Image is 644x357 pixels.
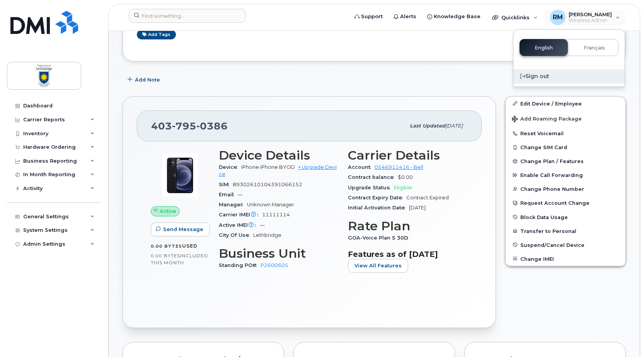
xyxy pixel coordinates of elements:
span: Lethbridge [253,232,281,238]
button: Add Roaming Package [506,110,625,126]
span: Account [348,164,375,170]
span: 0386 [196,120,228,132]
h3: Device Details [219,148,339,162]
span: Send Message [163,226,203,233]
span: Upgrade Status [348,185,394,190]
button: Send Message [151,223,210,236]
span: Add Roaming Package [512,116,582,123]
button: Request Account Change [506,196,625,210]
span: Device [219,164,241,170]
a: 0546911416 - Bell [375,164,423,170]
span: Alerts [400,13,416,20]
span: — [260,222,265,228]
a: Support [349,9,388,24]
span: [PERSON_NAME] [569,11,612,17]
span: used [182,243,198,249]
span: City Of Use [219,232,253,238]
span: Support [361,13,383,20]
button: Block Data Usage [506,210,625,224]
div: Rick Marczuk [545,10,625,25]
span: $0.00 [398,174,413,180]
span: View All Features [354,262,402,269]
span: Quicklinks [501,14,530,20]
span: Unknown Manager [247,202,294,207]
span: Standing PO# [219,262,261,268]
span: Eligible [394,185,412,190]
span: Last updated [410,123,445,129]
span: Contract Expiry Date [348,195,406,201]
span: Contract balance [348,174,398,180]
h3: Rate Plan [348,219,468,233]
span: Carrier IMEI [219,212,262,218]
a: Alerts [388,9,422,24]
span: Active [160,207,176,215]
span: Change Plan / Features [520,158,584,164]
span: 89302610104391066152 [233,182,302,187]
a: Knowledge Base [422,9,486,24]
span: 403 [151,120,228,132]
button: Change Plan / Features [506,154,625,168]
span: GOA-Voice Plan 5 30D [348,235,412,241]
span: SIM [219,182,233,187]
button: View All Features [348,259,408,273]
span: 795 [172,120,196,132]
button: Change IMEI [506,252,625,266]
a: Add tags [137,30,176,39]
div: Sign out [513,69,625,83]
img: image20231002-3703462-15mqxqi.jpeg [157,152,203,199]
span: Manager [219,202,247,207]
button: Change SIM Card [506,140,625,154]
span: Contract Expired [406,195,449,201]
span: 0.00 Bytes [151,243,182,249]
button: Add Note [123,73,167,87]
h3: Business Unit [219,246,339,260]
span: RM [553,13,563,22]
span: Initial Activation Date [348,205,409,211]
a: Edit Device / Employee [506,97,625,110]
span: Français [584,45,605,51]
span: 0.00 Bytes [151,253,180,258]
button: Change Phone Number [506,182,625,196]
span: 11111114 [262,212,290,218]
h3: Carrier Details [348,148,468,162]
button: Transfer to Personal [506,224,625,238]
span: [DATE] [409,205,426,211]
span: Add Note [135,76,160,83]
span: Active IMEI [219,222,260,228]
span: Email [219,192,238,197]
button: Enable Call Forwarding [506,168,625,182]
span: Suspend/Cancel Device [520,242,584,248]
button: Reset Voicemail [506,126,625,140]
span: iPhone iPhone BYOD [241,164,295,170]
span: Enable Call Forwarding [520,172,583,178]
div: Quicklinks [487,10,543,25]
button: Suspend/Cancel Device [506,238,625,252]
span: — [238,192,243,197]
a: P2600605 [261,262,288,268]
span: Wireless Admin [569,17,612,24]
span: Knowledge Base [434,13,480,20]
span: [DATE] [445,123,463,129]
input: Find something... [129,9,246,23]
h3: Features as of [DATE] [348,250,468,259]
